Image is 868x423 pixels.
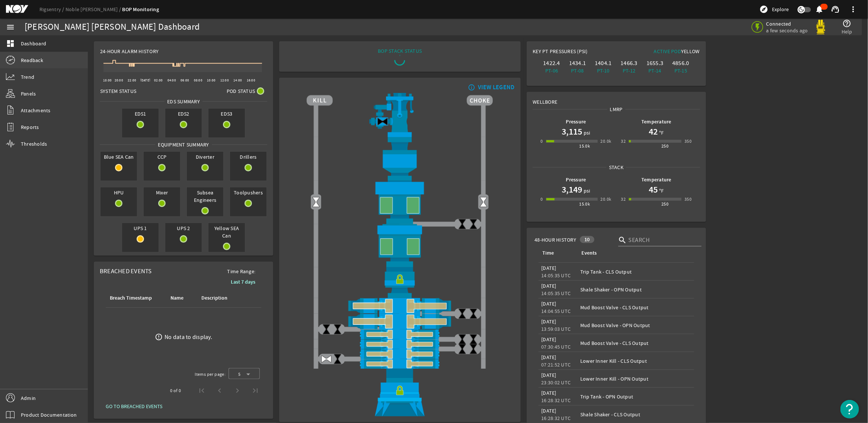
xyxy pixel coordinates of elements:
span: Toolpushers [230,187,267,198]
span: Active Pod [654,48,682,55]
span: Connected [766,20,808,27]
span: Mixer [144,187,180,198]
span: Yellow [681,48,700,55]
text: 04:00 [167,78,176,83]
text: 02:00 [154,78,163,83]
span: Thresholds [21,140,47,148]
legacy-datetime-component: 16:28:32 UTC [542,397,571,404]
text: 10:00 [207,78,216,83]
img: RiserConnectorLock.png [307,267,493,298]
img: ValveClose.png [468,308,479,319]
h1: 3,115 [562,126,582,138]
div: Key PT Pressures (PSI) [533,48,616,58]
span: Explore [772,6,789,13]
b: Last 7 days [231,278,255,285]
i: search [618,236,627,245]
div: Breach Timestamp [109,294,161,302]
mat-icon: explore [759,5,768,14]
text: 18:00 [103,78,112,83]
text: 12:00 [220,78,229,83]
span: Subsea Engineers [187,187,223,205]
span: Readback [21,56,43,64]
span: System Status [100,87,136,95]
legacy-datetime-component: [DATE] [542,354,557,361]
div: Name [170,294,192,302]
div: 0 of 0 [170,387,181,394]
div: 1422.4 [540,59,563,67]
mat-icon: help_outline [843,19,852,28]
legacy-datetime-component: [DATE] [542,300,557,307]
input: Search [629,236,696,245]
img: ValveClose.png [457,308,468,319]
div: 0 [541,196,543,203]
text: 20:00 [115,78,123,83]
div: 20.0k [601,196,612,203]
div: Wellbore [527,92,706,106]
img: ShearRamOpenBlock.png [307,314,493,329]
span: UPS 1 [122,223,159,233]
span: °F [658,129,664,136]
text: 14:00 [233,78,242,83]
div: Events [581,249,597,257]
b: Temperature [641,118,671,125]
img: FlexJoint.png [307,137,493,180]
span: UPS 2 [165,223,202,233]
div: BOP STACK STATUS [378,47,422,55]
a: Noble [PERSON_NAME] [66,6,122,13]
div: Lower Inner Kill - OPN Output [580,375,691,382]
legacy-datetime-component: [DATE] [542,265,557,271]
img: PipeRamOpenBlock.png [307,339,493,349]
legacy-datetime-component: 14:04:55 UTC [542,308,571,314]
legacy-datetime-component: [DATE] [542,318,557,325]
button: Last 7 days [225,275,261,288]
div: 1434.1 [566,59,589,67]
div: 15.0k [580,142,590,150]
div: 350 [684,138,692,145]
h1: 3,149 [562,184,582,196]
div: PT-12 [618,67,641,74]
span: °F [658,187,664,194]
img: WellheadConnectorLock.png [307,369,493,416]
div: Trip Tank - CLS Output [580,268,691,275]
img: ValveClose.png [457,219,468,230]
div: Events [580,249,688,257]
img: ValveOpen.png [321,353,332,365]
div: PT-10 [592,67,615,74]
img: PipeRamOpenBlock.png [307,349,493,359]
img: ValveClose.png [457,343,468,355]
div: 10 [580,236,594,243]
div: Shale Shaker - OPN Output [580,286,691,293]
legacy-datetime-component: [DATE] [542,372,557,378]
legacy-datetime-component: [DATE] [542,390,557,396]
span: psi [582,187,590,194]
div: PT-14 [644,67,666,74]
button: GO TO BREACHED EVENTS [100,400,168,413]
img: Valve2Close.png [377,116,388,127]
div: Description [201,294,227,302]
legacy-datetime-component: 07:21:52 UTC [542,361,571,368]
img: Yellowpod.svg [813,20,828,35]
div: 32 [621,196,626,203]
img: ValveClose.png [321,324,332,335]
span: Blue SEA Can [100,152,137,162]
span: 48-Hour History [535,236,577,243]
mat-icon: menu [6,23,15,32]
div: 20.0k [601,138,612,145]
span: Breached Events [100,267,152,275]
mat-icon: info_outline [466,84,475,90]
legacy-datetime-component: 14:05:35 UTC [542,290,571,297]
div: Mud Boost Valve - CLS Output [580,304,691,311]
b: Pressure [566,118,586,125]
button: Open Resource Center [840,400,859,419]
div: Lower Inner Kill - CLS Output [580,357,691,365]
img: ValveClose.png [468,343,479,355]
span: Pod Status [227,87,255,95]
legacy-datetime-component: [DATE] [542,282,557,289]
text: 22:00 [128,78,136,83]
span: GO TO BREACHED EVENTS [106,403,162,410]
text: [DATE] [140,78,151,83]
span: Time Range: [221,268,261,275]
a: BOP Monitoring [122,6,159,13]
img: ValveClose.png [468,219,479,230]
span: Panels [21,90,36,97]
